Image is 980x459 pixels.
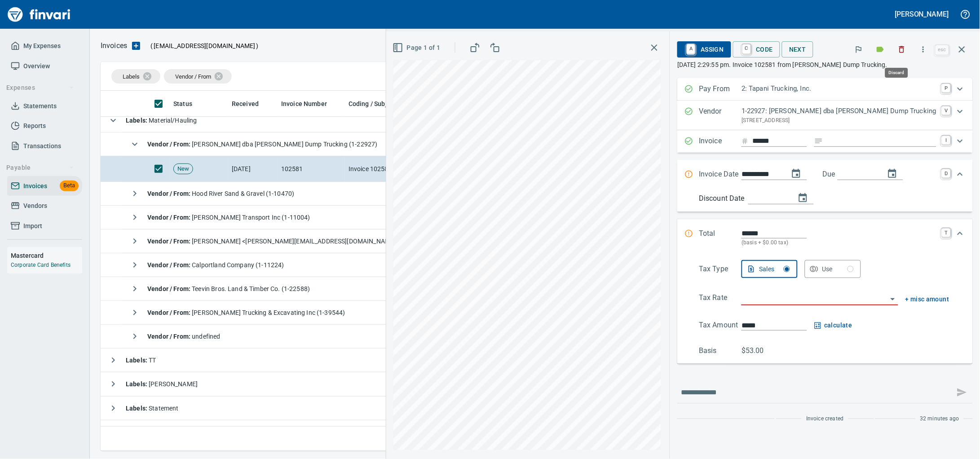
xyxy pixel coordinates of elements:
span: Close invoice [933,39,973,60]
span: Coding / Subject [349,98,396,109]
button: + misc amount [905,294,949,305]
span: Statements [23,101,57,112]
p: [STREET_ADDRESS] [742,116,936,125]
p: Total [699,228,742,247]
span: Invoice Number [281,98,327,109]
div: Expand [677,160,973,190]
span: 32 minutes ago [920,415,959,424]
strong: Vendor / From : [147,141,192,148]
div: Sales [759,264,790,275]
strong: Labels : [126,380,149,388]
a: esc [936,45,949,55]
a: InvoicesBeta [7,176,82,196]
span: [PERSON_NAME] dba [PERSON_NAME] Dump Trucking (1-22927) [147,141,378,148]
span: [PERSON_NAME] <[PERSON_NAME][EMAIL_ADDRESS][DOMAIN_NAME]> [147,238,399,245]
span: [PERSON_NAME] [126,380,198,388]
strong: Vendor / From : [147,190,192,197]
p: ( ) [145,41,259,50]
p: Pay From [699,84,742,95]
a: V [942,106,951,115]
a: C [742,44,751,54]
p: Invoices [101,40,127,51]
span: Status [173,98,192,109]
p: 2: Tapani Trucking, Inc. [742,84,936,94]
strong: Labels : [126,404,149,411]
strong: Vendor / From : [147,309,192,316]
button: CCode [733,41,781,57]
p: [DATE] 2:29:55 pm. Invoice 102581 from [PERSON_NAME] Dump Trucking. [677,60,973,69]
strong: Labels : [126,357,149,364]
td: 102581 [278,156,345,182]
button: Use [805,260,861,278]
strong: Vendor / From : [147,261,192,269]
p: Vendor [699,106,742,125]
a: Statements [7,96,82,116]
button: AAssign [677,41,731,57]
strong: Labels : [126,117,149,124]
span: Status [173,98,204,109]
div: Expand [677,101,973,130]
p: Tax Rate [699,292,742,305]
span: Transactions [23,141,61,152]
h5: [PERSON_NAME] [895,9,949,19]
span: Calportland Company (1-11224) [147,261,284,269]
span: [EMAIL_ADDRESS][DOMAIN_NAME] [153,41,256,50]
svg: Invoice number [742,136,749,146]
div: Expand [677,78,973,101]
span: Overview [23,61,50,72]
span: My Expenses [23,40,61,52]
button: change date [786,163,807,185]
p: (basis + $0.00 tax) [742,238,936,247]
p: Invoice [699,136,742,147]
div: Labels [111,69,160,84]
span: Teevin Bros. Land & Timber Co. (1-22588) [147,285,310,292]
p: $53.00 [742,345,784,356]
a: My Expenses [7,36,82,56]
span: Assign [684,42,724,57]
span: Import [23,221,42,232]
a: Overview [7,56,82,76]
span: Labels [123,73,140,80]
button: Sales [742,260,798,278]
p: Discount Date [699,193,745,204]
span: Expenses [6,82,74,93]
span: Reports [23,120,46,132]
span: undefined [147,333,221,340]
div: Expand [677,219,973,256]
p: Invoice Date [699,169,742,181]
span: [PERSON_NAME] Transport Inc (1-11004) [147,214,310,221]
p: Basis [699,345,742,356]
button: calculate [814,320,852,331]
button: Next [782,41,813,58]
button: change discount date [792,187,814,209]
span: Beta [60,181,79,191]
div: Use [822,264,854,275]
span: Material/Hauling [126,117,197,124]
a: I [942,136,951,145]
strong: Vendor / From : [147,214,192,221]
span: Coding / Subject [349,98,408,109]
span: Invoice created [806,415,844,424]
p: Due [822,169,865,180]
a: Reports [7,116,82,136]
button: Payable [3,159,78,176]
a: Import [7,216,82,236]
a: Transactions [7,136,82,156]
a: D [942,169,951,178]
span: Invoice Number [281,98,339,109]
img: Finvari [5,4,73,25]
span: Payable [6,162,74,173]
span: Invoices [23,181,47,192]
span: Next [789,44,806,55]
button: change due date [882,163,903,185]
span: Hood River Sand & Gravel (1-10470) [147,190,294,197]
button: More [914,40,933,59]
a: Vendors [7,196,82,216]
p: 1-22927: [PERSON_NAME] dba [PERSON_NAME] Dump Trucking [742,106,936,116]
span: TT [126,357,156,364]
p: Tax Type [699,264,742,278]
span: New [174,165,193,173]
